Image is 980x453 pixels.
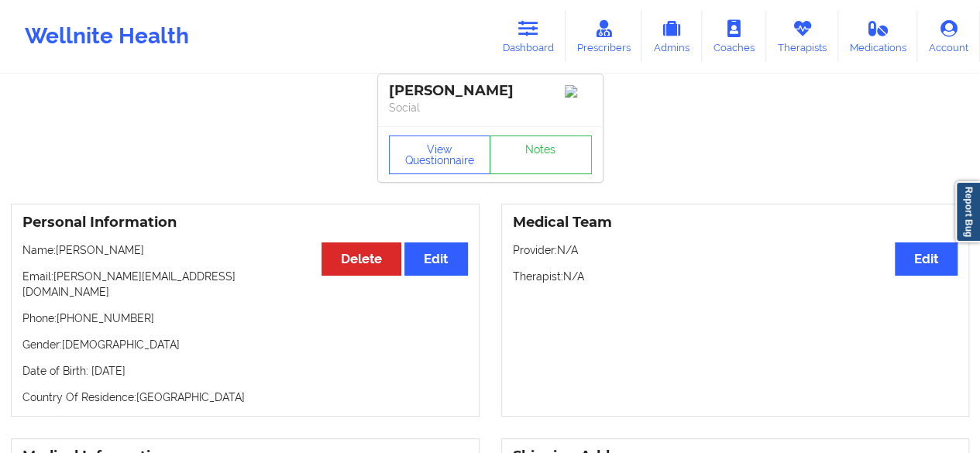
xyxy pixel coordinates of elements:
[641,11,702,62] a: Admins
[513,242,958,258] p: Provider: N/A
[22,390,468,405] p: Country Of Residence: [GEOGRAPHIC_DATA]
[565,85,592,98] img: Image%2Fplaceholer-image.png
[389,82,592,100] div: [PERSON_NAME]
[513,214,958,232] h3: Medical Team
[389,100,592,115] p: Social
[838,11,918,62] a: Medications
[513,269,958,284] p: Therapist: N/A
[22,363,468,379] p: Date of Birth: [DATE]
[322,242,401,276] button: Delete
[895,242,958,276] button: Edit
[22,242,468,258] p: Name: [PERSON_NAME]
[702,11,766,62] a: Coaches
[566,11,642,62] a: Prescribers
[22,311,468,326] p: Phone: [PHONE_NUMBER]
[22,214,468,232] h3: Personal Information
[389,136,491,174] button: View Questionnaire
[22,269,468,300] p: Email: [PERSON_NAME][EMAIL_ADDRESS][DOMAIN_NAME]
[917,11,980,62] a: Account
[491,11,566,62] a: Dashboard
[490,136,592,174] a: Notes
[955,181,980,242] a: Report Bug
[766,11,838,62] a: Therapists
[404,242,467,276] button: Edit
[22,337,468,352] p: Gender: [DEMOGRAPHIC_DATA]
